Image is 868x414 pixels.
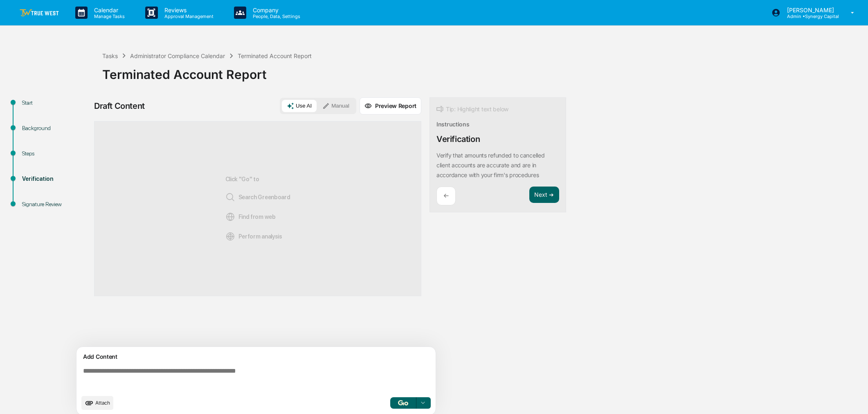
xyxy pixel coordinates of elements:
div: Click "Go" to [225,135,290,283]
img: Go [398,400,408,405]
div: Administrator Compliance Calendar [130,52,225,59]
div: Signature Review [22,200,89,209]
button: upload document [81,396,113,410]
img: Analysis [225,232,235,241]
iframe: Open customer support [842,387,864,409]
p: Manage Tasks [88,13,129,19]
p: Calendar [88,7,129,13]
span: Find from web [225,212,276,222]
div: Add Content [81,352,431,362]
div: Draft Content [94,101,145,111]
p: People, Data, Settings [246,13,304,19]
div: Verification [436,134,480,144]
span: Search Greenboard [225,192,290,202]
p: Company [246,7,304,13]
button: Manual [317,100,354,112]
p: Admin • Synergy Capital [780,13,839,19]
div: Terminated Account Report [238,52,312,59]
button: Next ➔ [529,187,559,203]
span: Perform analysis [225,232,282,241]
p: Verify that amounts refunded to cancelled client accounts are accurate and are in accordance with... [436,152,545,178]
div: Start [22,99,89,107]
div: Instructions [436,121,470,128]
img: Search [225,192,235,202]
p: ← [443,192,449,200]
img: Web [225,212,235,222]
span: Attach [95,400,110,406]
button: Preview Report [360,97,421,115]
p: Reviews [158,7,218,13]
p: Approval Management [158,13,218,19]
div: Tip: Highlight text below [436,104,508,114]
div: Steps [22,149,89,158]
div: Terminated Account Report [102,61,864,82]
button: Use AI [282,100,317,112]
img: logo [20,9,59,17]
button: Go [390,397,416,409]
div: Verification [22,175,89,183]
div: Tasks [102,52,118,59]
p: [PERSON_NAME] [780,7,839,13]
div: Background [22,124,89,133]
